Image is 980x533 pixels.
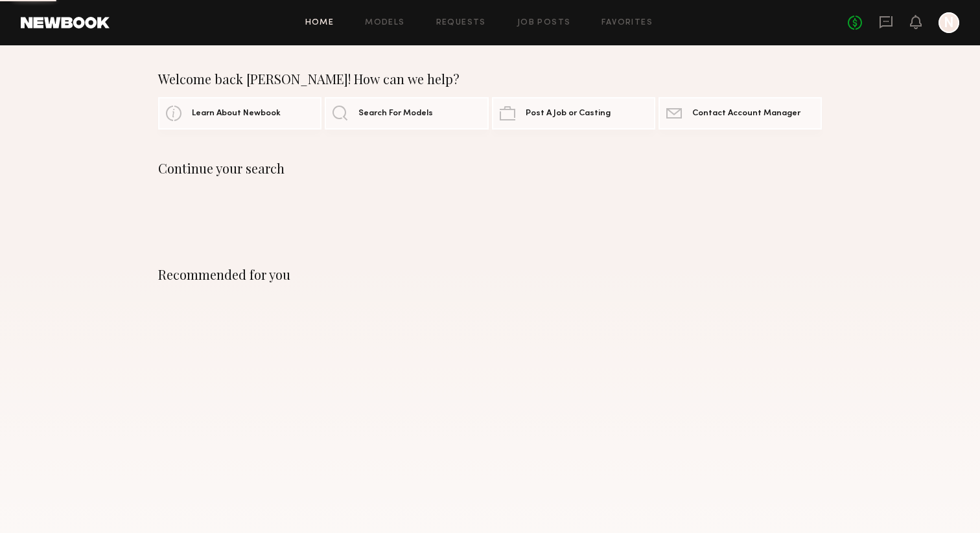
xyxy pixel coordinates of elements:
a: Favorites [601,19,653,27]
span: Learn About Newbook [192,109,281,118]
div: Continue your search [158,161,822,176]
span: Contact Account Manager [692,109,800,118]
span: Post A Job or Casting [526,109,611,118]
a: Job Posts [517,19,571,27]
a: Post A Job or Casting [492,97,655,130]
div: Recommended for you [158,267,822,282]
div: Welcome back [PERSON_NAME]! How can we help? [158,71,822,87]
span: Search For Models [358,109,433,118]
a: N [939,12,959,33]
a: Models [365,19,404,27]
a: Learn About Newbook [158,97,321,130]
a: Search For Models [325,97,488,130]
a: Contact Account Manager [659,97,822,130]
a: Home [305,19,334,27]
a: Requests [436,19,486,27]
